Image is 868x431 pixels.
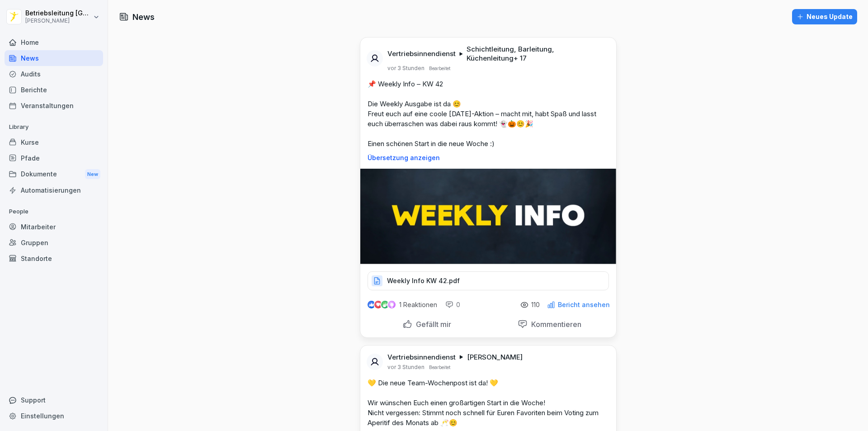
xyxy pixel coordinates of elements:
img: like [368,301,375,308]
a: Mitarbeiter [5,219,103,235]
img: inspiring [388,301,396,309]
p: 📌 Weekly Info – KW 42 Die Weekly Ausgabe ist da 😊 Freut euch auf eine coole [DATE]-Aktion – macht... [368,79,609,149]
p: Vertriebsinnendienst [387,49,456,58]
button: Neues Update [792,9,857,24]
a: Einstellungen [5,408,103,424]
a: DokumenteNew [5,166,103,183]
p: Bearbeitet [429,364,450,371]
img: love [375,301,382,308]
p: Bearbeitet [429,65,450,72]
a: Standorte [5,251,103,266]
a: News [5,50,103,66]
div: Neues Update [797,12,853,22]
p: Schichtleitung, Barleitung, Küchenleitung + 17 [467,45,605,63]
p: Vertriebsinnendienst [387,353,456,362]
a: Kurse [5,134,103,150]
p: Gefällt mir [412,320,451,329]
p: Betriebsleitung [GEOGRAPHIC_DATA] [25,9,91,17]
div: Dokumente [5,166,103,183]
p: [PERSON_NAME] [467,353,523,362]
p: 110 [531,301,540,308]
a: Pfade [5,150,103,166]
a: Gruppen [5,235,103,251]
img: voxm6bmoftu0pi8jybjpepa1.png [360,169,616,264]
p: Weekly Info KW 42.pdf [387,276,460,285]
a: Weekly Info KW 42.pdf [368,279,609,288]
a: Audits [5,66,103,82]
div: 0 [445,300,460,309]
p: 💛 Die neue Team-Wochenpost ist da! 💛 Wir wünschen Euch einen großartigen Start in die Woche! Nich... [368,378,609,428]
p: Übersetzung anzeigen [368,154,609,161]
p: Bericht ansehen [558,301,610,308]
p: 1 Reaktionen [399,301,437,308]
div: Support [5,392,103,408]
a: Home [5,34,103,50]
p: Library [5,120,103,134]
a: Automatisierungen [5,182,103,198]
h1: News [132,11,155,23]
p: People [5,204,103,219]
img: celebrate [381,301,389,308]
p: [PERSON_NAME] [25,18,91,24]
p: vor 3 Stunden [387,65,425,72]
p: Kommentieren [528,320,581,329]
a: Berichte [5,82,103,98]
a: Veranstaltungen [5,98,103,114]
div: New [85,169,100,180]
p: vor 3 Stunden [387,364,425,371]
